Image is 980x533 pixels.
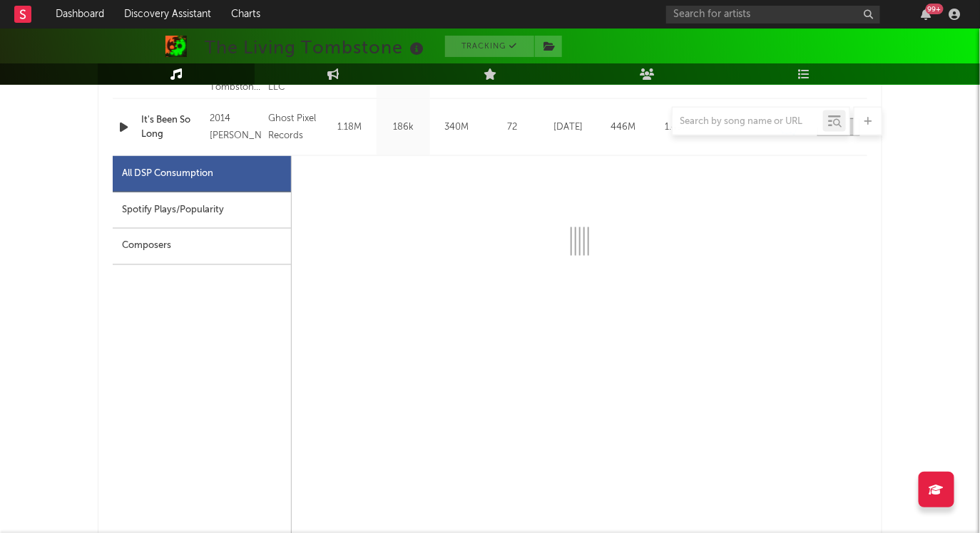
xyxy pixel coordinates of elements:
div: The Living Tombstone [205,36,427,59]
input: Search by song name or URL [673,116,823,128]
div: All DSP Consumption [113,156,291,192]
div: All DSP Consumption [122,165,213,182]
div: Composers [113,229,291,265]
input: Search for artists [666,6,880,24]
button: Tracking [445,36,534,57]
div: 99 + [926,4,944,14]
div: Spotify Plays/Popularity [113,192,291,229]
button: 99+ [922,9,931,20]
